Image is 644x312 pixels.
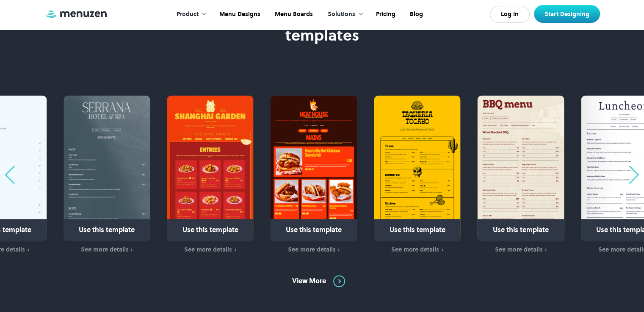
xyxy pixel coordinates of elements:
div: Product [168,1,211,27]
a: Use this template [64,96,150,241]
a: Log In [490,6,530,23]
a: Use this template [167,96,253,241]
div: 3 / 31 [374,96,460,254]
div: Solutions [319,1,368,27]
div: 31 / 31 [64,96,150,254]
a: See more details [374,245,460,255]
a: See more details [167,245,253,255]
div: Next slide [628,166,640,184]
a: See more details [64,245,150,255]
div: See more details [391,246,439,253]
a: Use this template [271,96,357,241]
div: Product [177,10,199,19]
div: Solutions [328,10,355,19]
a: Menu Boards [267,1,319,27]
div: 4 / 31 [478,96,564,254]
div: 1 / 31 [167,96,253,254]
div: View More [292,276,326,286]
div: See more details [495,246,542,253]
a: See more details [478,245,564,255]
div: See more details [184,246,232,253]
div: Previous slide [4,166,16,184]
div: See more details [81,246,129,253]
a: Start Designing [534,5,600,23]
a: Pricing [368,1,402,27]
div: 2 / 31 [271,96,357,254]
a: See more details [271,245,357,255]
a: Blog [402,1,429,27]
h2: Choose your menu design from one of our popular templates [129,7,515,45]
a: View More [292,275,352,287]
a: Use this template [374,96,460,241]
a: Menu Designs [211,1,267,27]
div: See more details [288,246,336,253]
a: Use this template [478,96,564,241]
